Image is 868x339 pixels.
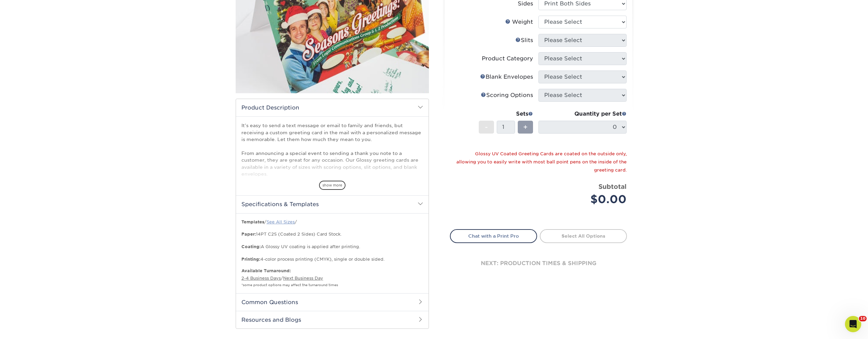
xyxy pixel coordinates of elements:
[241,122,423,198] p: It’s easy to send a text message or email to family and friends, but receiving a custom greeting ...
[845,316,861,332] iframe: Intercom live chat
[538,110,627,118] div: Quantity per Set
[267,219,295,224] a: See All Sizes
[241,268,423,288] p: /
[241,257,260,262] strong: Printing:
[505,18,533,26] div: Weight
[515,36,533,44] div: Slits
[241,219,264,224] b: Templates
[523,122,528,132] span: +
[236,293,429,311] h2: Common Questions
[319,181,346,190] span: show more
[544,191,627,207] div: $0.00
[479,110,533,118] div: Sets
[241,244,261,249] strong: Coating:
[241,232,256,237] strong: Paper:
[283,276,323,281] a: Next Business Day
[241,283,338,287] small: *some product options may affect the turnaround times
[236,311,429,328] h2: Resources and Blogs
[481,91,533,99] div: Scoring Options
[450,229,537,243] a: Chat with a Print Pro
[236,99,429,116] h2: Product Description
[859,316,867,321] span: 10
[598,183,627,190] strong: Subtotal
[482,55,533,63] div: Product Category
[241,276,281,281] a: 2-4 Business Days
[241,268,291,273] b: Available Turnaround:
[450,243,627,284] div: next: production times & shipping
[456,151,627,173] small: Glossy UV Coated Greeting Cards are coated on the outside only, allowing you to easily write with...
[540,229,627,243] a: Select All Options
[485,122,488,132] span: -
[241,219,423,262] p: / / 14PT C2S (Coated 2 Sides) Card Stock. A Glossy UV coating is applied after printing. 4-color ...
[236,195,429,213] h2: Specifications & Templates
[480,73,533,81] div: Blank Envelopes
